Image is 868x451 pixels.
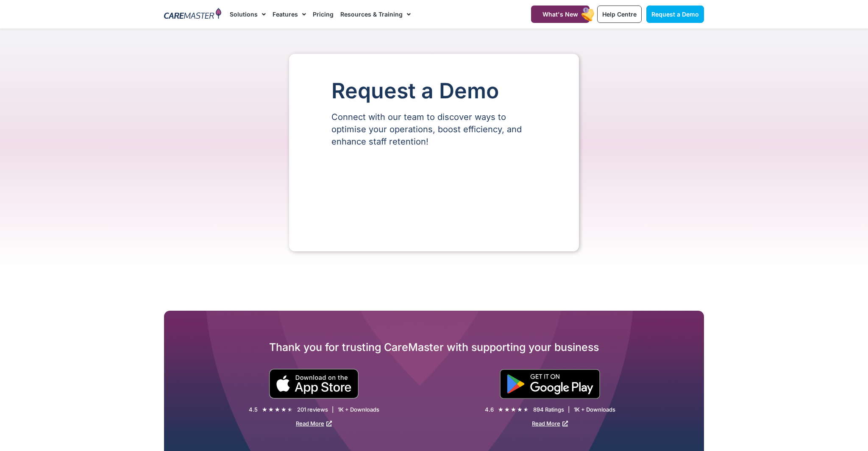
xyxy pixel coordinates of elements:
img: CareMaster Logo [164,8,221,21]
div: 894 Ratings | 1K + Downloads [533,406,615,413]
div: 201 reviews | 1K + Downloads [297,406,379,413]
i: ★ [498,405,504,414]
div: 4.5 [249,406,258,413]
i: ★ [281,405,287,414]
a: Help Centre [597,6,642,23]
i: ★ [287,405,293,414]
i: ★ [517,405,523,414]
i: ★ [262,405,267,414]
i: ★ [275,405,280,414]
div: 4.6 [485,406,494,413]
h1: Request a Demo [331,79,537,103]
p: Connect with our team to discover ways to optimise your operations, boost efficiency, and enhance... [331,111,537,148]
a: Read More [296,420,332,427]
span: Help Centre [602,11,637,18]
img: "Get is on" Black Google play button. [500,369,600,399]
div: 4.5/5 [262,405,293,414]
iframe: Form 0 [331,162,537,226]
a: Request a Demo [646,6,704,23]
i: ★ [268,405,274,414]
i: ★ [504,405,510,414]
img: small black download on the apple app store button. [269,369,359,399]
span: Request a Demo [651,11,699,18]
span: What's New [542,11,578,18]
div: 4.6/5 [498,405,529,414]
a: What's New [531,6,590,23]
i: ★ [511,405,516,414]
a: Read More [532,420,568,427]
i: ★ [523,405,529,414]
h2: Thank you for trusting CareMaster with supporting your business [164,340,704,354]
